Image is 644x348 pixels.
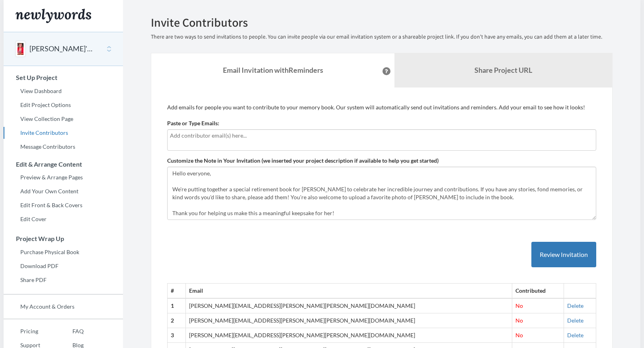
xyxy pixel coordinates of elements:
[4,141,123,153] a: Message Contributors
[167,167,596,220] textarea: Hello everyone, We're putting together a special retirement book for [PERSON_NAME] to celebrate h...
[223,66,323,74] strong: Email Invitation with Reminders
[29,44,94,54] button: [PERSON_NAME]'s Retirement
[168,284,186,298] th: #
[4,85,123,97] a: View Dashboard
[567,332,584,338] a: Delete
[168,298,186,313] th: 1
[4,113,123,125] a: View Collection Page
[474,66,532,74] b: Share Project URL
[167,119,219,127] label: Paste or Type Emails:
[567,317,584,324] a: Delete
[56,325,84,337] a: FAQ
[4,74,123,81] h3: Set Up Project
[167,157,439,165] label: Customize the Note in Your Invitation (we inserted your project description if available to help ...
[4,274,123,286] a: Share PDF
[4,325,56,337] a: Pricing
[186,298,512,313] td: [PERSON_NAME][EMAIL_ADDRESS][PERSON_NAME][PERSON_NAME][DOMAIN_NAME]
[168,328,186,343] th: 3
[4,161,123,168] h3: Edit & Arrange Content
[515,302,523,309] span: No
[4,301,123,313] a: My Account & Orders
[4,199,123,211] a: Edit Front & Back Covers
[515,317,523,324] span: No
[515,332,523,338] span: No
[16,9,91,23] img: Newlywords logo
[167,103,596,111] p: Add emails for people you want to contribute to your memory book. Our system will automatically s...
[168,313,186,328] th: 2
[4,171,123,183] a: Preview & Arrange Pages
[512,284,564,298] th: Contributed
[4,213,123,225] a: Edit Cover
[170,131,593,140] input: Add contributor email(s) here...
[531,242,596,268] button: Review Invitation
[567,302,584,309] a: Delete
[186,284,512,298] th: Email
[4,260,123,272] a: Download PDF
[151,33,613,41] p: There are two ways to send invitations to people. You can invite people via our email invitation ...
[4,99,123,111] a: Edit Project Options
[4,246,123,258] a: Purchase Physical Book
[186,313,512,328] td: [PERSON_NAME][EMAIL_ADDRESS][PERSON_NAME][PERSON_NAME][DOMAIN_NAME]
[151,16,613,29] h2: Invite Contributors
[4,185,123,197] a: Add Your Own Content
[4,235,123,242] h3: Project Wrap Up
[4,127,123,139] a: Invite Contributors
[186,328,512,343] td: [PERSON_NAME][EMAIL_ADDRESS][PERSON_NAME][PERSON_NAME][DOMAIN_NAME]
